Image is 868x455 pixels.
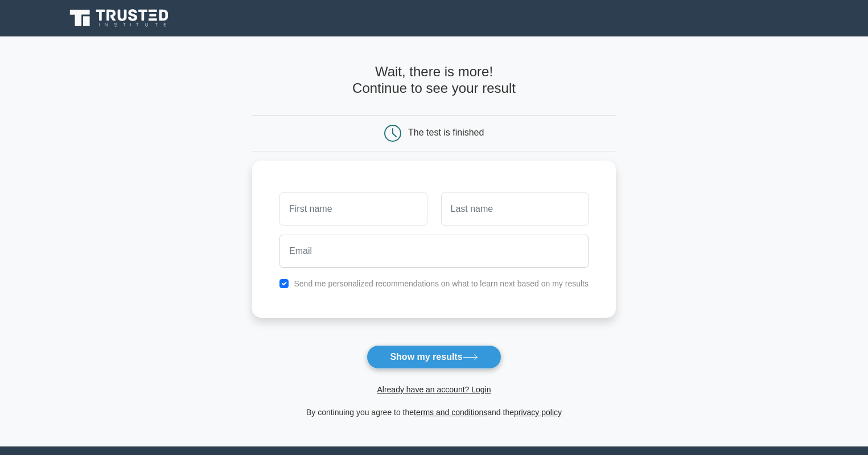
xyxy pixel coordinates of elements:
[294,279,589,288] label: Send me personalized recommendations on what to learn next based on my results
[377,385,491,394] a: Already have an account? Login
[441,192,589,226] input: Last name
[414,408,487,417] a: terms and conditions
[245,405,623,419] div: By continuing you agree to the and the
[279,192,427,226] input: First name
[279,235,589,268] input: Email
[514,408,562,417] a: privacy policy
[408,128,484,137] div: The test is finished
[252,64,616,97] h4: Wait, there is more! Continue to see your result
[367,345,501,369] button: Show my results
